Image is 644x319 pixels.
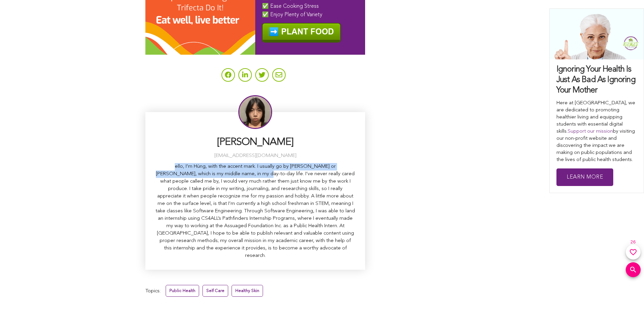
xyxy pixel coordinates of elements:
a: Healthy Skin [232,285,263,297]
p: ello, I’m Hùng, with the accent mark. I usually go by [PERSON_NAME] or [PERSON_NAME], which is my... [156,163,355,260]
h3: [PERSON_NAME] [156,136,355,149]
a: Learn More [556,168,613,186]
span: Topics: [145,287,161,296]
iframe: Chat Widget [610,287,644,319]
span: ✅ Enjoy Plenty of Variety [262,12,322,18]
a: Self Care [202,285,228,297]
p: [EMAIL_ADDRESS][DOMAIN_NAME] [156,152,355,160]
a: Public Health [166,285,199,297]
img: Hung Lam [238,95,272,129]
img: ️ PLANT FOOD [262,23,341,43]
span: ✅ Ease Cooking Stress [262,4,319,9]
